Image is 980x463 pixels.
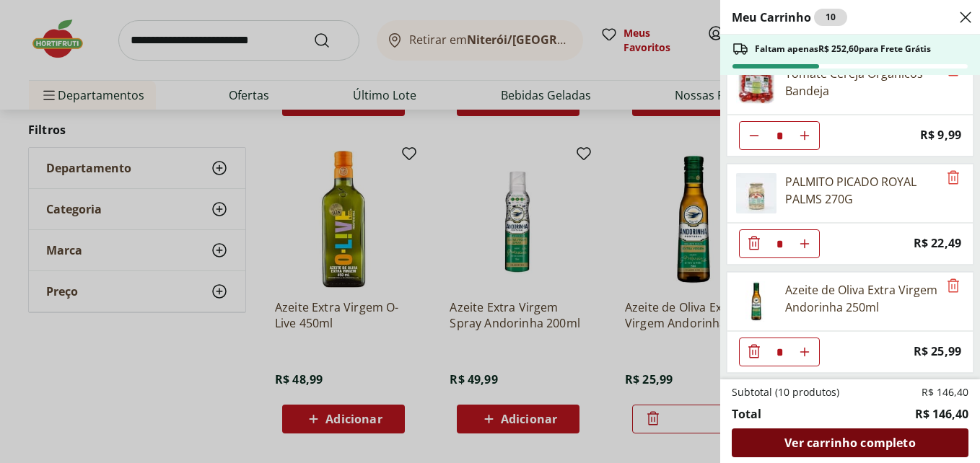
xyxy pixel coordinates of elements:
[732,428,968,457] a: Ver carrinho completo
[914,234,961,253] span: R$ 22,49
[785,173,938,208] div: PALMITO PICADO ROYAL PALMS 270G
[785,281,938,316] div: Azeite de Oliva Extra Virgem Andorinha 250ml
[769,230,790,257] input: Quantidade Atual
[790,229,819,258] button: Aumentar Quantidade
[945,169,962,187] button: Remove
[755,43,931,55] span: Faltam apenas R$ 252,60 para Frete Grátis
[915,405,968,423] span: R$ 146,40
[732,405,761,423] span: Total
[814,9,847,26] div: 10
[945,278,962,295] button: Remove
[785,65,938,100] div: Tomate Cereja Orgânicos Bandeja
[740,229,769,258] button: Diminuir Quantidade
[945,61,962,79] button: Remove
[914,342,961,361] span: R$ 25,99
[740,338,769,366] button: Diminuir Quantidade
[790,338,819,366] button: Aumentar Quantidade
[732,385,839,400] span: Subtotal (10 produtos)
[922,385,968,400] span: R$ 146,40
[736,65,776,105] img: Principal
[740,121,769,150] button: Diminuir Quantidade
[732,9,847,26] h2: Meu Carrinho
[784,437,915,449] span: Ver carrinho completo
[769,338,790,366] input: Quantidade Atual
[790,121,819,150] button: Aumentar Quantidade
[769,122,790,149] input: Quantidade Atual
[920,125,961,145] span: R$ 9,99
